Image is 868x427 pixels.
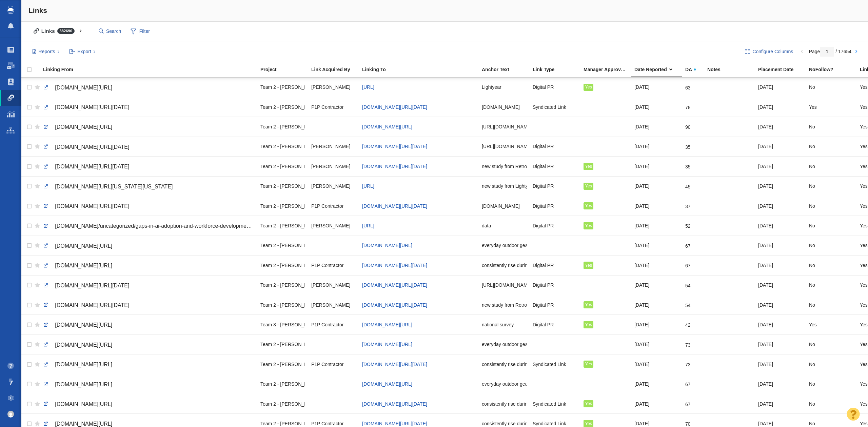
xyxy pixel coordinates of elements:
span: Digital PR [533,282,554,288]
span: Filter [127,25,154,38]
div: [DATE] [634,258,679,272]
a: Linking From [43,67,260,73]
td: Taylor Tomita [308,176,359,196]
span: [DOMAIN_NAME][URL] [55,421,112,427]
span: [DOMAIN_NAME][URL][DATE] [55,302,129,308]
td: P1P Contractor [308,196,359,216]
span: Digital PR [533,163,554,169]
td: Digital PR [530,275,580,295]
span: [DOMAIN_NAME][URL][DATE] [55,283,129,288]
a: [DOMAIN_NAME][URL] [362,243,412,248]
div: 67 [685,238,691,249]
span: P1P Contractor [311,322,343,328]
td: Yes [580,315,631,334]
div: [DATE] [758,80,803,95]
td: Yes [580,176,631,196]
div: [DATE] [634,159,679,174]
span: P1P Contractor [311,203,343,209]
span: Syndicated Link [533,104,566,110]
div: [DATE] [758,357,803,371]
div: Yes [809,317,854,332]
div: everyday outdoor gear [482,238,527,253]
a: [DOMAIN_NAME][URL][DATE] [362,263,427,268]
span: Yes [585,302,592,307]
div: [DATE] [758,317,803,332]
div: [DATE] [634,357,679,371]
div: Team 3 - [PERSON_NAME] | Summer | [PERSON_NAME]\Credit One Bank\Credit One Bank - Digital PR - Ra... [260,317,305,332]
td: Digital PR [530,295,580,314]
a: [DOMAIN_NAME][URL] [43,240,254,252]
div: 90 [685,119,691,130]
span: Configure Columns [752,48,793,55]
div: Link Type [533,67,583,72]
span: Yes [585,85,592,89]
div: [DATE] [634,119,679,134]
span: [DOMAIN_NAME][URL] [55,342,112,348]
span: [DOMAIN_NAME][URL] [55,243,112,249]
div: 67 [685,396,691,407]
div: Team 2 - [PERSON_NAME] | [PERSON_NAME] | [PERSON_NAME]\Autodesk\Autodesk - Resource [260,119,305,134]
a: [DOMAIN_NAME]/uncategorized/gaps-in-ai-adoption-and-workforce-development-has-half-the-workforce-... [43,220,254,232]
div: [DATE] [758,100,803,114]
div: 42 [685,317,691,328]
div: No [809,80,854,95]
div: [DATE] [758,238,803,253]
div: Team 2 - [PERSON_NAME] | [PERSON_NAME] | [PERSON_NAME]\Retrospec\Retrospec - Digital PR - [DATE] ... [260,396,305,411]
a: [DOMAIN_NAME][URL] [43,260,254,271]
div: Link Acquired By [311,67,361,72]
div: [DATE] [634,298,679,312]
span: Yes [585,362,592,366]
a: [DOMAIN_NAME][URL] [43,359,254,370]
span: [DOMAIN_NAME][URL][DATE] [55,104,129,110]
img: 5fdd85798f82c50f5c45a90349a4caae [7,411,14,418]
div: data [482,218,527,233]
a: [DOMAIN_NAME][URL] [43,379,254,390]
button: Reports [28,46,63,58]
div: Team 2 - [PERSON_NAME] | [PERSON_NAME] | [PERSON_NAME]\Retrospec\Retrospec - Digital PR - [DATE] ... [260,337,305,352]
input: Search [96,25,124,37]
a: [DOMAIN_NAME][URL][DATE] [43,300,254,311]
div: 35 [685,139,691,150]
span: Digital PR [533,183,554,189]
div: NoFollow? [809,67,859,72]
div: No [809,179,854,194]
a: [URL] [362,223,374,228]
a: [DOMAIN_NAME][URL][DATE] [43,161,254,172]
div: [DOMAIN_NAME] [482,199,527,213]
div: No [809,357,854,371]
div: Team 2 - [PERSON_NAME] | [PERSON_NAME] | [PERSON_NAME]\Retrospec\Retrospec - Digital PR - [DATE] ... [260,278,305,292]
a: Manager Approved Link? [584,67,634,73]
div: [DATE] [634,100,679,114]
td: P1P Contractor [308,97,359,117]
span: Syndicated Link [533,421,566,427]
a: Link Type [533,67,583,73]
td: Digital PR [530,137,580,156]
span: [URL] [362,183,374,189]
div: 45 [685,179,691,190]
a: [DOMAIN_NAME][URL][DATE] [362,302,427,308]
span: Digital PR [533,262,554,268]
td: Digital PR [530,176,580,196]
span: Yes [585,203,592,208]
span: [DOMAIN_NAME][URL] [362,124,412,129]
div: Team 2 - [PERSON_NAME] | [PERSON_NAME] | [PERSON_NAME]\Lightyear AI\Lightyear AI - Digital PR - C... [260,179,305,194]
a: Notes [707,67,757,73]
span: Yes [585,322,592,327]
span: Digital PR [533,84,554,90]
td: Yes [580,196,631,216]
span: Yes [585,421,592,426]
span: [PERSON_NAME] [311,183,350,189]
div: [URL][DOMAIN_NAME] [482,119,527,134]
a: Linking To [362,67,481,73]
div: [URL][DOMAIN_NAME][DATE] [482,278,527,292]
span: [DOMAIN_NAME][URL][DATE] [362,401,427,407]
div: Placement Date [758,67,808,72]
div: Team 2 - [PERSON_NAME] | [PERSON_NAME] | [PERSON_NAME]\Retrospec\Retrospec - Digital PR - [DATE] ... [260,258,305,272]
td: Digital PR [530,315,580,334]
div: 73 [685,337,691,348]
div: Team 2 - [PERSON_NAME] | [PERSON_NAME] | [PERSON_NAME]\Retrospec\Retrospec - Digital PR - [DATE] ... [260,238,305,253]
div: Team 2 - [PERSON_NAME] | [PERSON_NAME] | [PERSON_NAME]\Lightyear AI\Lightyear AI - Digital PR - C... [260,218,305,233]
div: Anchor Text [482,67,532,72]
